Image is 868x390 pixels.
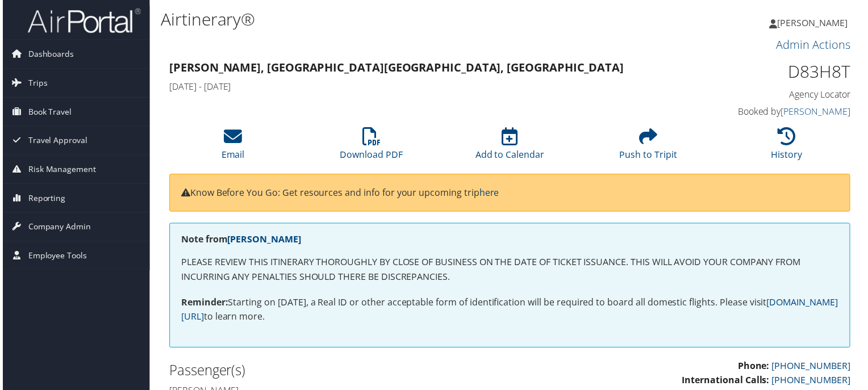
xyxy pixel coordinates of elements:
[159,7,627,31] h1: Airtinerary®
[180,297,841,326] p: Starting on [DATE], a Real ID or other acceptable form of identification will be required to boar...
[26,98,69,127] span: Book Travel
[26,127,85,156] span: Travel Approval
[694,106,853,118] h4: Booked by
[683,376,771,388] strong: International Calls:
[620,135,678,162] a: Push to Tripit
[220,135,243,162] a: Email
[475,135,545,162] a: Add to Calendar
[783,106,853,118] a: [PERSON_NAME]
[694,60,853,84] h1: D83H8T
[168,363,502,382] h2: Passenger(s)
[26,69,45,98] span: Trips
[26,40,72,69] span: Dashboards
[180,234,300,247] strong: Note from
[774,362,853,374] a: [PHONE_NUMBER]
[168,81,677,93] h4: [DATE] - [DATE]
[740,362,771,374] strong: Phone:
[26,214,89,242] span: Company Admin
[771,6,861,40] a: [PERSON_NAME]
[779,16,850,29] span: [PERSON_NAME]
[694,89,853,101] h4: Agency Locator
[226,234,300,247] a: [PERSON_NAME]
[26,156,94,184] span: Risk Management
[180,297,227,310] strong: Reminder:
[774,376,853,388] a: [PHONE_NUMBER]
[180,257,841,286] p: PLEASE REVIEW THIS ITINERARY THOROUGHLY BY CLOSE OF BUSINESS ON THE DATE OF TICKET ISSUANCE. THIS...
[25,7,139,34] img: airportal-logo.png
[773,135,804,162] a: History
[339,135,402,162] a: Download PDF
[168,60,625,76] strong: [PERSON_NAME], [GEOGRAPHIC_DATA] [GEOGRAPHIC_DATA], [GEOGRAPHIC_DATA]
[26,185,63,213] span: Reporting
[26,243,85,271] span: Employee Tools
[180,297,840,325] a: [DOMAIN_NAME][URL]
[180,187,841,202] p: Know Before You Go: Get resources and info for your upcoming trip
[778,37,853,53] a: Admin Actions
[479,187,499,200] a: here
